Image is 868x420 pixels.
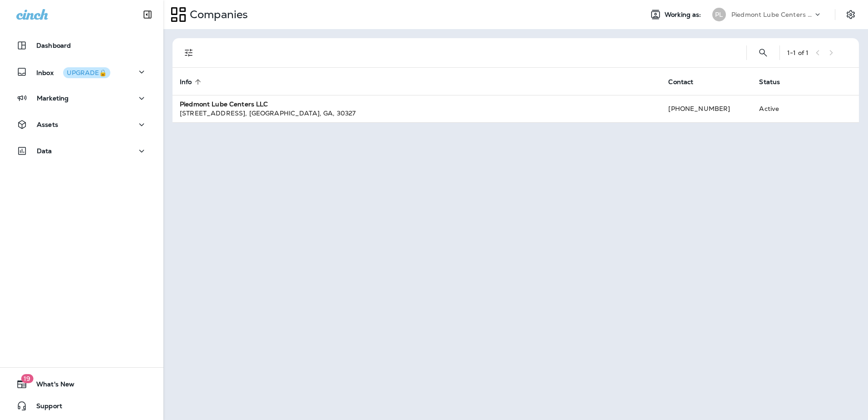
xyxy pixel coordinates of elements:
[135,5,160,24] button: Collapse Sidebar
[754,44,772,62] button: Search Companies
[9,89,154,107] button: Marketing
[37,95,69,102] p: Marketing
[759,78,792,86] span: Status
[37,121,58,128] p: Assets
[180,78,192,86] span: Info
[63,67,110,78] button: UPGRADE🔒
[843,6,859,23] button: Settings
[712,8,726,21] div: PL
[9,375,154,393] button: 19What's New
[180,78,204,86] span: Info
[180,109,654,118] div: [STREET_ADDRESS] , [GEOGRAPHIC_DATA] , GA , 30327
[668,78,705,86] span: Contact
[36,42,71,49] p: Dashboard
[27,380,74,391] span: What's New
[21,374,33,383] span: 19
[180,44,198,62] button: Filters
[9,63,154,81] button: InboxUPGRADE🔒
[731,11,813,18] p: Piedmont Lube Centers LLC
[752,95,810,122] td: Active
[180,100,268,108] strong: Piedmont Lube Centers LLC
[9,36,154,55] button: Dashboard
[9,142,154,160] button: Data
[186,8,248,21] p: Companies
[27,402,62,413] span: Support
[661,95,752,122] td: [PHONE_NUMBER]
[36,67,110,77] p: Inbox
[37,147,52,155] p: Data
[67,70,107,76] div: UPGRADE🔒
[665,11,703,19] span: Working as:
[9,397,154,415] button: Support
[759,78,780,86] span: Status
[668,78,693,86] span: Contact
[9,115,154,134] button: Assets
[787,49,809,56] div: 1 - 1 of 1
